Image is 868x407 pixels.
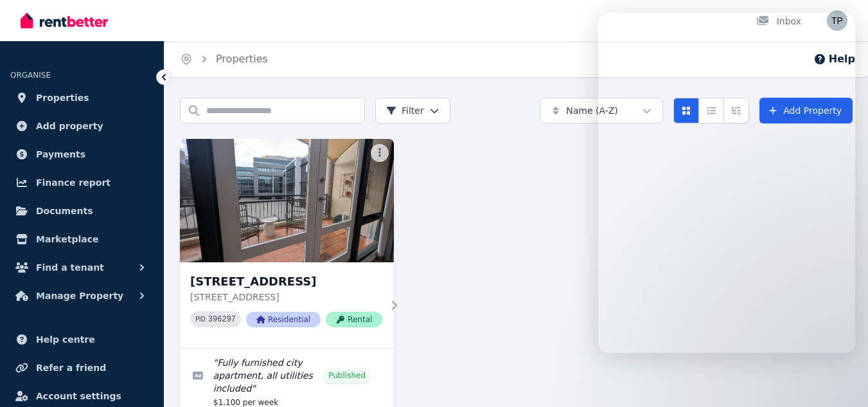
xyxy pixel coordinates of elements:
[540,98,663,123] button: Name (A-Z)
[10,327,154,352] a: Help centre
[246,312,321,327] span: Residential
[36,175,111,190] span: Finance report
[36,388,121,404] span: Account settings
[10,170,154,195] a: Finance report
[36,147,85,162] span: Payments
[598,13,855,353] iframe: Intercom live chat
[824,363,855,394] iframe: Intercom live chat
[36,90,89,105] span: Properties
[195,316,206,323] small: PID
[10,355,154,381] a: Refer a friend
[36,288,123,303] span: Manage Property
[36,203,93,219] span: Documents
[10,141,154,167] a: Payments
[190,291,382,303] p: [STREET_ADDRESS]
[10,85,154,111] a: Properties
[36,118,103,134] span: Add property
[10,198,154,224] a: Documents
[208,315,236,324] code: 396297
[180,139,394,262] img: 96/66 Allara St, Canberra City
[36,260,104,275] span: Find a tenant
[10,71,51,80] span: ORGANISE
[375,98,450,123] button: Filter
[36,231,98,247] span: Marketplace
[164,41,283,77] nav: Breadcrumb
[21,11,108,30] img: RentBetter
[36,360,106,375] span: Refer a friend
[371,144,389,162] button: More options
[180,139,394,348] a: 96/66 Allara St, Canberra City[STREET_ADDRESS][STREET_ADDRESS]PID 396297ResidentialRental
[216,53,268,65] a: Properties
[326,312,382,327] span: Rental
[190,273,382,291] h3: [STREET_ADDRESS]
[10,283,154,309] button: Manage Property
[10,113,154,139] a: Add property
[566,104,618,117] span: Name (A-Z)
[10,255,154,280] button: Find a tenant
[386,104,424,117] span: Filter
[36,332,95,347] span: Help centre
[827,10,847,31] img: Tamara Pratt
[10,226,154,252] a: Marketplace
